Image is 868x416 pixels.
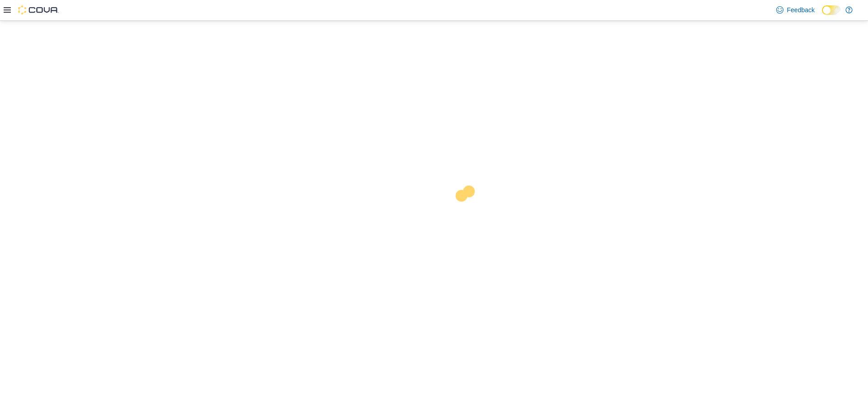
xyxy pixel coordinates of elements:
input: Dark Mode [822,5,841,15]
span: Feedback [787,5,815,14]
img: Cova [18,5,59,14]
span: Dark Mode [822,15,822,15]
a: Feedback [773,1,818,19]
img: cova-loader [434,179,502,247]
